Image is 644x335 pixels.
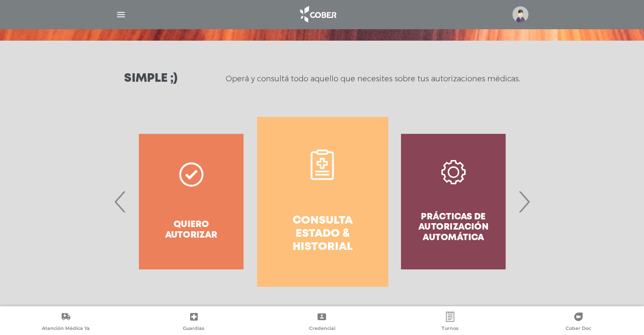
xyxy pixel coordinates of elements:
span: Previous [112,179,129,224]
span: Credencial [309,325,335,333]
img: Cober_menu-lines-white.svg [116,9,126,20]
a: Consulta estado & historial [257,117,388,286]
h3: Simple ;) [124,73,177,85]
span: Next [516,179,532,224]
a: Guardias [130,312,258,333]
span: Guardias [183,325,205,333]
h4: Consulta estado & historial [272,214,373,254]
p: Operá y consultá todo aquello que necesites sobre tus autorizaciones médicas. [226,74,520,84]
a: Atención Médica Ya [2,312,130,333]
a: Credencial [258,312,386,333]
span: Cober Doc [566,325,591,333]
a: Turnos [386,312,514,333]
a: Cober Doc [514,312,642,333]
span: Turnos [442,325,459,333]
span: Atención Médica Ya [42,325,90,333]
img: profile-placeholder.svg [512,6,528,22]
img: logo_cober_home-white.png [296,4,340,25]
